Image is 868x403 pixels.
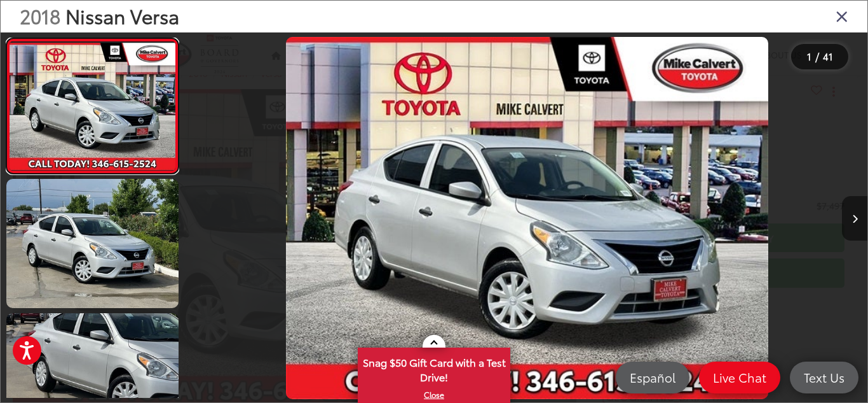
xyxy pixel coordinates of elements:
span: 41 [823,49,833,63]
img: 2018 Nissan Versa 1.6 S Plus [4,178,180,309]
span: 1 [807,49,811,63]
i: Close gallery [836,8,848,24]
span: Nissan Versa [65,2,179,29]
button: Next image [842,196,867,241]
span: Snag $50 Gift Card with a Test Drive! [359,349,509,388]
span: Text Us [797,369,851,385]
span: 2018 [20,2,60,29]
a: Live Chat [699,362,780,393]
div: 2018 Nissan Versa 1.6 S Plus 0 [187,37,867,400]
span: Español [623,369,682,385]
a: Español [616,362,689,393]
span: Live Chat [707,369,773,385]
a: Text Us [790,362,858,393]
span: / [814,52,820,61]
img: 2018 Nissan Versa 1.6 S Plus [8,43,177,170]
img: 2018 Nissan Versa 1.6 S Plus [286,37,769,400]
